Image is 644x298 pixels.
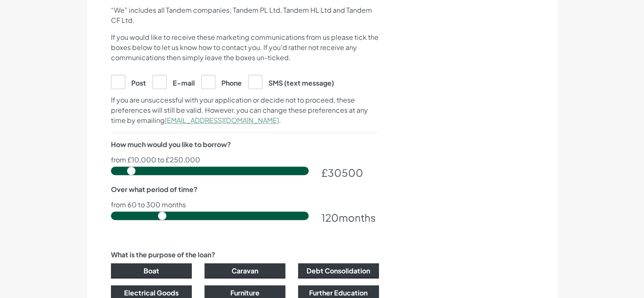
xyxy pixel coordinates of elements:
[111,156,379,163] p: from £10,000 to £250,000
[111,75,146,88] label: Post
[111,184,197,195] label: Over what period of time?
[205,263,285,279] button: Caravan
[111,139,231,150] label: How much would you like to borrow?
[321,165,379,180] div: £
[111,95,379,125] p: If you are unsuccessful with your application or decide not to proceed, these preferences will st...
[111,263,192,279] button: Boat
[111,201,379,208] p: from 60 to 300 months
[321,211,339,224] span: 120
[298,263,379,279] button: Debt Consolidation
[328,166,363,179] span: 30500
[201,75,242,88] label: Phone
[248,75,334,88] label: SMS (text message)
[111,250,215,260] label: What is the purpose of the loan?
[111,32,379,63] p: If you would like to receive these marketing communications from us please tick the boxes below t...
[165,116,279,125] a: [EMAIL_ADDRESS][DOMAIN_NAME]
[321,210,379,225] div: months
[152,75,195,88] label: E-mail
[111,5,379,25] p: “We” includes all Tandem companies; Tandem PL Ltd, Tandem HL Ltd and Tandem CF Ltd.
